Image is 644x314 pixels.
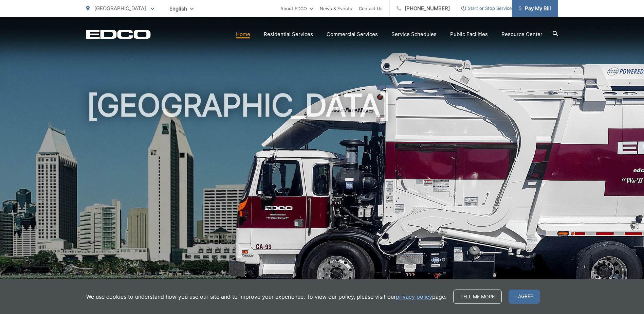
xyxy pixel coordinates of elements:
a: Contact Us [359,4,383,13]
span: Pay My Bill [519,4,551,13]
span: I agree [509,290,540,304]
h1: [GEOGRAPHIC_DATA] [86,88,558,303]
a: privacy policy [396,293,432,301]
a: Tell me more [453,290,502,304]
a: Residential Services [264,30,313,38]
a: About EDCO [280,4,313,13]
span: [GEOGRAPHIC_DATA] [94,5,146,12]
a: Service Schedules [391,30,437,38]
a: Public Facilities [450,30,488,38]
a: EDCD logo. Return to the homepage. [86,30,151,39]
a: Resource Center [501,30,542,38]
span: English [164,3,199,15]
p: We use cookies to understand how you use our site and to improve your experience. To view our pol... [86,293,446,301]
a: Home [236,30,250,38]
a: Commercial Services [327,30,378,38]
a: News & Events [320,4,352,13]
